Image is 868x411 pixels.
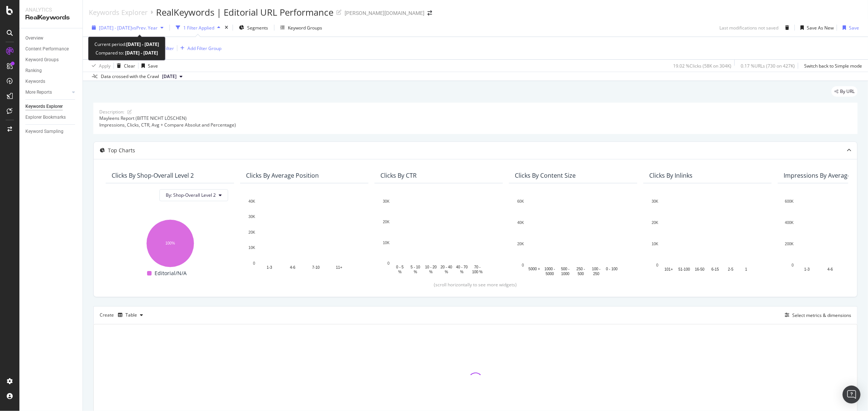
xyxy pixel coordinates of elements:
[807,25,834,31] div: Save As New
[578,272,584,276] text: 500
[159,72,186,81] button: [DATE]
[187,45,221,52] div: Add Filter Group
[112,215,228,269] svg: A chart.
[115,309,146,321] button: Table
[103,281,848,288] div: (scroll horizontally to see more widgets)
[840,22,859,34] button: Save
[695,267,704,271] text: 16-50
[398,270,402,274] text: %
[576,267,585,271] text: 250 -
[396,265,404,269] text: 0 - 5
[517,221,524,225] text: 40K
[429,270,433,274] text: %
[162,73,177,80] span: 2024 Aug. 19th
[25,128,77,136] a: Keyword Sampling
[380,197,497,275] svg: A chart.
[25,113,77,121] a: Explorer Bookmarks
[25,6,77,13] div: Analytics
[593,272,600,276] text: 250
[223,24,230,31] div: times
[828,267,833,271] text: 4-6
[99,109,124,115] div: Description:
[312,265,320,270] text: 7-10
[456,265,468,269] text: 40 - 70
[441,265,452,269] text: 20 - 40
[649,172,693,179] div: Clicks By Inlinks
[785,221,794,225] text: 400K
[100,309,146,321] div: Create
[156,6,333,19] div: RealKeywords | Editorial URL Performance
[460,270,464,274] text: %
[791,263,794,267] text: 0
[515,172,576,179] div: Clicks By Content Size
[89,60,111,72] button: Apply
[246,197,363,275] svg: A chart.
[804,63,862,69] div: Switch back to Simple mode
[177,44,221,53] button: Add Filter Group
[165,241,175,245] text: 100%
[561,272,570,276] text: 1000
[112,172,194,179] div: Clicks By Shop-Overall Level 2
[427,10,432,16] div: arrow-right-arrow-left
[719,25,778,31] div: Last modifications not saved
[656,263,659,267] text: 0
[515,197,631,278] svg: A chart.
[125,313,137,317] div: Table
[124,63,135,69] div: Clear
[606,267,618,271] text: 0 - 100
[652,221,659,225] text: 20K
[25,88,52,96] div: More Reports
[126,41,159,47] b: [DATE] - [DATE]
[25,88,70,96] a: More Reports
[522,263,524,267] text: 0
[380,172,417,179] div: Clicks By CTR
[89,22,167,34] button: [DATE] - [DATE]vsPrev. Year
[474,265,480,269] text: 70 -
[253,261,255,265] text: 0
[652,199,659,203] text: 30K
[89,8,147,16] a: Keywords Explorer
[166,192,216,198] span: By: Shop-Overall Level 2
[517,199,524,203] text: 60K
[139,60,158,72] button: Save
[25,45,69,53] div: Content Performance
[25,56,77,64] a: Keyword Groups
[782,311,851,320] button: Select metrics & dimensions
[792,312,851,318] div: Select metrics & dimensions
[132,25,158,31] span: vs Prev. Year
[155,269,187,278] span: Editorial/N/A
[785,199,794,203] text: 600K
[173,22,223,34] button: 1 Filter Applied
[336,265,342,270] text: 11+
[108,147,135,154] div: Top Charts
[25,103,77,110] a: Keywords Explorer
[159,189,228,201] button: By: Shop-Overall Level 2
[124,50,158,56] b: [DATE] - [DATE]
[247,25,268,31] span: Segments
[517,242,524,246] text: 20K
[249,246,255,250] text: 10K
[236,22,271,34] button: Segments
[94,40,159,49] div: Current period:
[25,34,43,42] div: Overview
[383,199,390,203] text: 30K
[99,25,132,31] span: [DATE] - [DATE]
[25,56,59,64] div: Keyword Groups
[840,89,855,94] span: By URL
[25,67,42,75] div: Ranking
[797,22,834,34] button: Save As New
[25,78,77,85] a: Keywords
[652,242,659,246] text: 10K
[414,270,417,274] text: %
[411,265,420,269] text: 5 - 10
[249,230,255,234] text: 20K
[148,63,158,69] div: Save
[249,215,255,219] text: 30K
[445,270,448,274] text: %
[25,128,63,136] div: Keyword Sampling
[712,267,719,271] text: 6-15
[25,103,63,110] div: Keywords Explorer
